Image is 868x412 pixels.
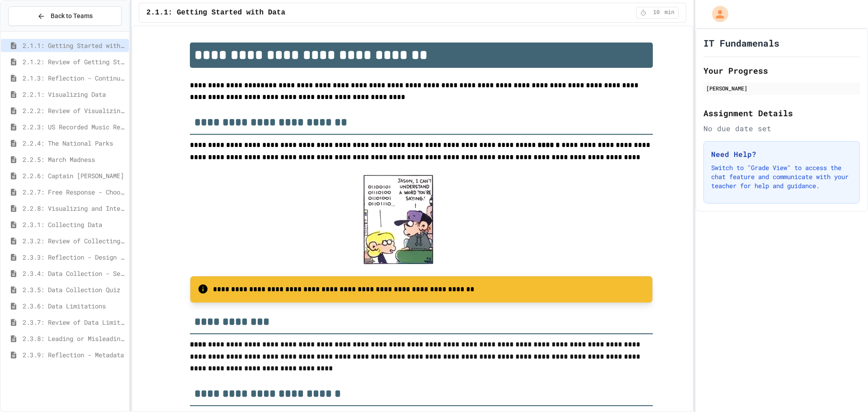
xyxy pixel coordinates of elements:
[23,155,125,164] span: 2.2.5: March Madness
[146,7,285,18] span: 2.1.1: Getting Started with Data
[23,187,125,197] span: 2.2.7: Free Response - Choosing a Visualization
[23,252,125,262] span: 2.3.3: Reflection - Design a Survey
[23,317,125,327] span: 2.3.7: Review of Data Limitations
[23,350,125,360] span: 2.3.9: Reflection - Metadata
[23,138,125,148] span: 2.2.4: The National Parks
[23,236,125,246] span: 2.3.2: Review of Collecting Data
[8,6,122,26] button: Back to Teams
[23,204,125,213] span: 2.2.8: Visualizing and Interpreting Data Quiz
[23,334,125,343] span: 2.3.8: Leading or Misleading?
[23,171,125,180] span: 2.2.6: Captain [PERSON_NAME]
[23,269,125,278] span: 2.3.4: Data Collection - Self-Driving Cars
[23,73,125,83] span: 2.1.3: Reflection - Continuously Collecting Data
[23,90,125,99] span: 2.2.1: Visualizing Data
[23,301,125,311] span: 2.3.6: Data Limitations
[23,220,125,229] span: 2.3.1: Collecting Data
[711,149,852,160] h3: Need Help?
[703,107,860,119] h2: Assignment Details
[703,64,860,77] h2: Your Progress
[23,41,125,50] span: 2.1.1: Getting Started with Data
[703,37,779,49] h1: IT Fundamenals
[23,122,125,132] span: 2.2.3: US Recorded Music Revenue
[706,84,857,92] div: [PERSON_NAME]
[665,9,675,16] span: min
[703,4,731,24] div: My Account
[23,285,125,294] span: 2.3.5: Data Collection Quiz
[23,57,125,66] span: 2.1.2: Review of Getting Started with Data
[51,11,93,21] span: Back to Teams
[703,123,860,134] div: No due date set
[23,106,125,115] span: 2.2.2: Review of Visualizing Data
[711,163,852,190] p: Switch to "Grade View" to access the chat feature and communicate with your teacher for help and ...
[649,9,664,16] span: 10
